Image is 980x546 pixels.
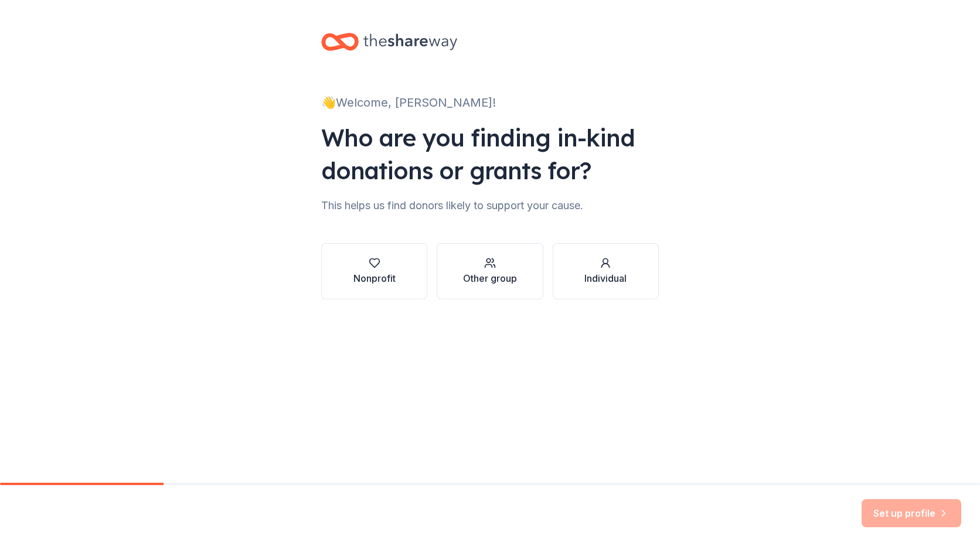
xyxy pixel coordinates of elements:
button: Other group [437,243,543,299]
div: Nonprofit [353,271,396,285]
button: Nonprofit [321,243,427,299]
div: This helps us find donors likely to support your cause. [321,196,659,215]
div: Other group [463,271,517,285]
div: Individual [584,271,627,285]
div: Who are you finding in-kind donations or grants for? [321,121,659,187]
button: Individual [553,243,659,299]
div: 👋 Welcome, [PERSON_NAME]! [321,93,659,112]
